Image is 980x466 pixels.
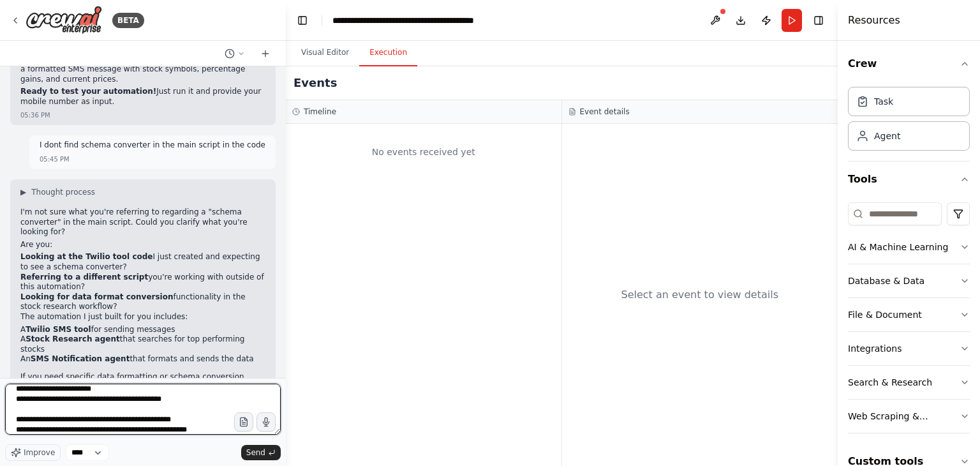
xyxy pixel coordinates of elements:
[20,273,148,282] strong: Referring to a different script
[20,325,265,335] li: A for sending messages
[26,6,102,34] img: Logo
[20,187,26,197] span: ▶
[580,107,630,117] h3: Event details
[20,252,265,272] li: I just created and expecting to see a schema converter?
[5,444,61,461] button: Improve
[810,11,828,29] button: Hide right sidebar
[848,264,970,297] button: Database & Data
[241,445,281,460] button: Send
[848,366,970,399] button: Search & Research
[20,312,265,322] p: The automation I just built for you includes:
[848,46,970,82] button: Crew
[848,230,970,264] button: AI & Machine Learning
[293,74,337,92] h2: Events
[848,197,970,444] div: Tools
[848,342,902,355] div: Integrations
[848,332,970,365] button: Integrations
[20,292,174,301] strong: Looking for data format conversion
[20,207,265,237] p: I'm not sure what you're referring to regarding a "schema converter" in the main script. Could yo...
[255,46,276,61] button: Start a new chat
[26,325,91,334] strong: Twilio SMS tool
[246,447,265,458] span: Send
[20,354,265,365] li: An that formats and sends the data
[112,13,144,28] div: BETA
[20,252,152,261] strong: Looking at the Twilio tool code
[24,447,55,458] span: Improve
[621,287,778,303] div: Select an event to view details
[848,162,970,197] button: Tools
[20,292,265,312] li: functionality in the stock research workflow?
[20,110,50,120] div: 05:36 PM
[291,40,359,66] button: Visual Editor
[219,46,250,61] button: Switch to previous chat
[332,14,476,27] nav: breadcrumb
[292,130,555,174] div: No events received yet
[20,273,265,292] li: you're working with outside of this automation?
[848,376,932,389] div: Search & Research
[40,154,70,164] div: 05:45 PM
[20,187,95,197] button: ▶Thought process
[848,13,900,28] h4: Resources
[848,410,960,423] div: Web Scraping & Browsing
[848,241,948,253] div: AI & Machine Learning
[874,130,900,142] div: Agent
[848,298,970,331] button: File & Document
[26,334,120,343] strong: Stock Research agent
[20,87,265,107] p: Just run it and provide your mobile number as input.
[31,354,130,363] strong: SMS Notification agent
[20,240,265,250] p: Are you:
[20,334,265,354] li: A that searches for top performing stocks
[31,187,95,197] span: Thought process
[293,11,311,29] button: Hide left sidebar
[20,372,265,412] p: If you need specific data formatting or schema conversion functionality for the stock data, I can...
[359,40,417,66] button: Execution
[20,87,156,96] strong: Ready to test your automation!
[848,308,922,321] div: File & Document
[304,107,336,117] h3: Timeline
[256,412,276,432] button: Click to speak your automation idea
[848,400,970,433] button: Web Scraping & Browsing
[874,95,893,108] div: Task
[848,82,970,161] div: Crew
[848,274,924,287] div: Database & Data
[40,140,265,151] p: I dont find schema converter in the main script in the code
[234,412,253,432] button: Upload files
